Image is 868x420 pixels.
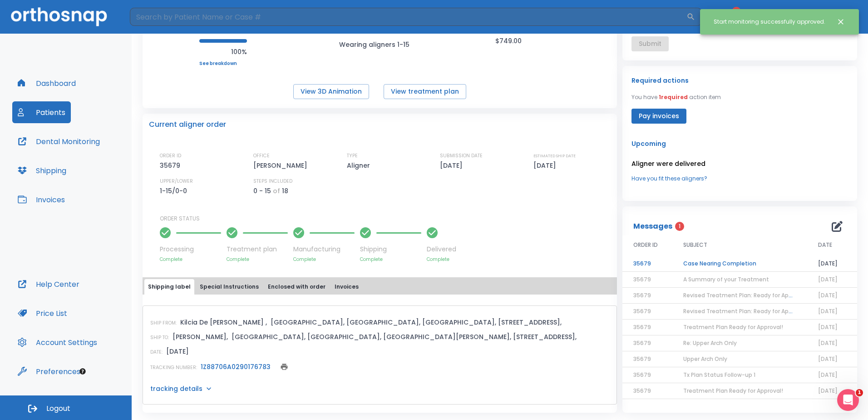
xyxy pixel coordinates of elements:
[633,355,651,363] span: 35679
[633,387,651,395] span: 35679
[427,256,456,263] p: Complete
[533,152,576,160] p: ESTIMATED SHIP DATE
[150,384,202,393] p: tracking details
[818,339,838,347] span: [DATE]
[818,323,838,331] span: [DATE]
[201,362,271,371] a: 1Z88706A0290176783
[347,160,373,171] p: Aligner
[339,39,421,50] p: Wearing aligners 1-15
[196,279,262,295] button: Special Instructions
[818,387,838,395] span: [DATE]
[149,119,226,130] p: Current aligner order
[818,241,832,249] span: DATE
[818,275,838,283] span: [DATE]
[622,256,672,272] td: 35679
[160,177,193,185] p: UPPER/LOWER
[633,275,651,283] span: 35679
[160,215,611,223] p: ORDER STATUS
[12,189,70,210] a: Invoices
[160,152,181,160] p: ORDER ID
[46,404,70,414] span: Logout
[253,177,292,185] p: STEPS INCLUDED
[633,307,651,315] span: 35679
[144,279,615,295] div: tabs
[631,175,848,183] a: Have you fit these aligners?
[675,222,684,231] span: 1
[384,84,466,99] button: View treatment plan
[631,93,721,101] p: You have action item
[12,160,72,181] button: Shipping
[12,302,73,324] button: Price List
[264,279,329,295] button: Enclosed with order
[633,291,651,299] span: 35679
[160,256,221,263] p: Complete
[130,8,686,26] input: Search by Patient Name or Case #
[173,331,228,342] p: [PERSON_NAME],
[278,360,291,373] button: print
[683,355,727,363] span: Upper Arch Only
[150,364,197,372] p: TRACKING NUMBER:
[533,160,559,171] p: [DATE]
[631,138,848,149] p: Upcoming
[633,339,651,347] span: 35679
[631,109,686,124] button: Pay invoices
[833,14,849,30] button: Close notification
[807,256,857,272] td: [DATE]
[150,348,163,356] p: DATE:
[347,152,358,160] p: TYPE
[427,245,456,254] p: Delivered
[12,360,86,382] button: Preferences
[683,387,783,395] span: Treatment Plan Ready for Approval!
[818,371,838,379] span: [DATE]
[11,7,107,26] img: Orthosnap
[12,101,71,123] button: Patients
[253,152,270,160] p: OFFICE
[150,319,177,327] p: SHIP FROM:
[672,256,807,272] td: Case Nearing Completion
[12,273,85,295] button: Help Center
[856,389,863,396] span: 1
[273,185,280,196] p: of
[683,371,755,379] span: Tx Plan Status Follow-up 1
[293,256,355,263] p: Complete
[331,279,362,295] button: Invoices
[360,256,421,263] p: Complete
[253,185,271,196] p: 0 - 15
[293,245,355,254] p: Manufacturing
[714,14,825,30] div: Start monitoring successfully approved.
[144,279,194,295] button: Shipping label
[227,245,288,254] p: Treatment plan
[282,185,288,196] p: 18
[818,307,838,315] span: [DATE]
[683,339,737,347] span: Re: Upper Arch Only
[360,245,421,254] p: Shipping
[683,291,806,299] span: Revised Treatment Plan: Ready for Approval
[683,307,806,315] span: Revised Treatment Plan: Ready for Approval
[12,72,81,94] button: Dashboard
[199,61,247,66] a: See breakdown
[633,371,651,379] span: 35679
[293,84,369,99] button: View 3D Animation
[12,331,103,353] button: Account Settings
[495,35,522,46] p: $749.00
[818,291,838,299] span: [DATE]
[631,158,848,169] p: Aligner were delivered
[683,323,783,331] span: Treatment Plan Ready for Approval!
[160,245,221,254] p: Processing
[633,323,651,331] span: 35679
[683,275,769,283] span: A Summary of your Treatment
[180,317,267,328] p: Kilcia De [PERSON_NAME] ,
[199,46,247,57] p: 100%
[253,160,311,171] p: [PERSON_NAME]
[683,241,707,249] span: SUBJECT
[837,389,859,411] iframe: Intercom live chat
[160,160,183,171] p: 35679
[12,130,105,152] button: Dental Monitoring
